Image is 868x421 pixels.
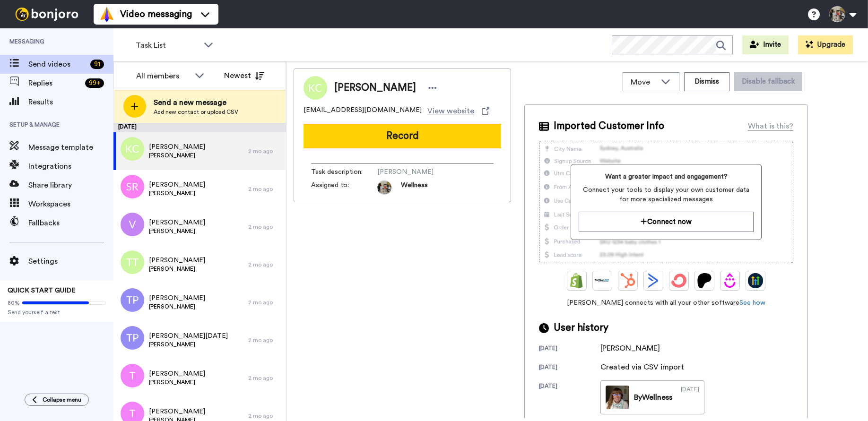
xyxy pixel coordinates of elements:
[554,119,664,133] span: Imported Customer Info
[113,123,286,132] div: [DATE]
[600,361,684,373] div: Created via CSV import
[681,386,699,409] div: [DATE]
[742,35,789,54] button: Invite
[427,105,474,117] span: View website
[149,227,205,235] span: [PERSON_NAME]
[90,60,104,69] div: 91
[734,72,802,91] button: Disable fallback
[28,96,113,108] span: Results
[120,8,192,21] span: Video messaging
[149,341,228,348] span: [PERSON_NAME]
[149,407,205,416] span: [PERSON_NAME]
[8,299,20,307] span: 80%
[136,70,190,82] div: All members
[798,35,853,54] button: Upgrade
[722,273,738,288] img: Drip
[304,105,422,117] span: [EMAIL_ADDRESS][DOMAIN_NAME]
[149,218,205,227] span: [PERSON_NAME]
[8,309,106,316] span: Send yourself a test
[600,343,660,354] div: [PERSON_NAME]
[28,198,113,210] span: Workspaces
[11,8,82,21] img: bj-logo-header-white.svg
[8,287,76,294] span: QUICK START GUIDE
[121,364,144,387] img: t.png
[28,142,113,153] span: Message template
[149,303,205,310] span: [PERSON_NAME]
[401,180,428,195] span: Wellness
[25,394,89,406] button: Collapse menu
[28,256,113,267] span: Settings
[121,326,144,350] img: tp.png
[149,265,205,273] span: [PERSON_NAME]
[248,374,281,382] div: 2 mo ago
[739,300,765,306] a: See how
[539,382,600,414] div: [DATE]
[595,273,610,288] img: Ontraport
[85,78,104,88] div: 99 +
[217,66,271,85] button: Newest
[646,273,661,288] img: ActiveCampaign
[248,299,281,306] div: 2 mo ago
[248,261,281,268] div: 2 mo ago
[121,137,144,161] img: kc.png
[149,378,205,386] span: [PERSON_NAME]
[539,363,600,373] div: [DATE]
[579,212,753,232] button: Connect now
[748,273,763,288] img: GoHighLevel
[427,105,489,117] a: View website
[620,273,635,288] img: Hubspot
[248,336,281,344] div: 2 mo ago
[697,273,712,288] img: Patreon
[579,185,753,204] span: Connect your tools to display your own customer data for more specialized messages
[149,180,205,189] span: [PERSON_NAME]
[304,76,327,100] img: Image of Kim Campbell
[579,172,753,181] span: Want a greater impact and engagement?
[554,321,608,335] span: User history
[121,288,144,312] img: tp.png
[28,161,113,172] span: Integrations
[28,217,113,229] span: Fallbacks
[539,344,600,354] div: [DATE]
[684,72,729,91] button: Dismiss
[154,108,238,116] span: Add new contact or upload CSV
[539,298,793,308] span: [PERSON_NAME] connects with all your other software
[304,124,501,148] button: Record
[377,180,391,195] img: 39b86c4d-d072-4cd0-a29d-c4ae1ed2441f-1580358127.jpg
[28,77,81,89] span: Replies
[334,81,416,95] span: [PERSON_NAME]
[311,167,377,177] span: Task description :
[121,213,144,236] img: v.png
[149,189,205,197] span: [PERSON_NAME]
[149,256,205,265] span: [PERSON_NAME]
[28,180,113,191] span: Share library
[634,392,672,403] div: By Wellness
[121,250,144,274] img: tt.png
[149,369,205,378] span: [PERSON_NAME]
[600,380,704,414] a: ByWellness[DATE]
[377,167,467,177] span: [PERSON_NAME]
[99,7,114,22] img: vm-color.svg
[248,412,281,420] div: 2 mo ago
[569,273,584,288] img: Shopify
[671,273,686,288] img: ConvertKit
[28,59,87,70] span: Send videos
[606,386,629,409] img: 583aac28-a5bd-4a04-ab33-d67cdde82b52-thumb.jpg
[149,293,205,303] span: [PERSON_NAME]
[248,185,281,193] div: 2 mo ago
[248,223,281,231] div: 2 mo ago
[311,180,377,195] span: Assigned to:
[149,331,228,341] span: [PERSON_NAME][DATE]
[149,142,205,152] span: [PERSON_NAME]
[43,396,81,404] span: Collapse menu
[136,40,199,51] span: Task List
[154,97,238,108] span: Send a new message
[121,175,144,198] img: sr.png
[248,147,281,155] div: 2 mo ago
[149,152,205,159] span: [PERSON_NAME]
[748,120,793,132] div: What is this?
[631,77,656,88] span: Move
